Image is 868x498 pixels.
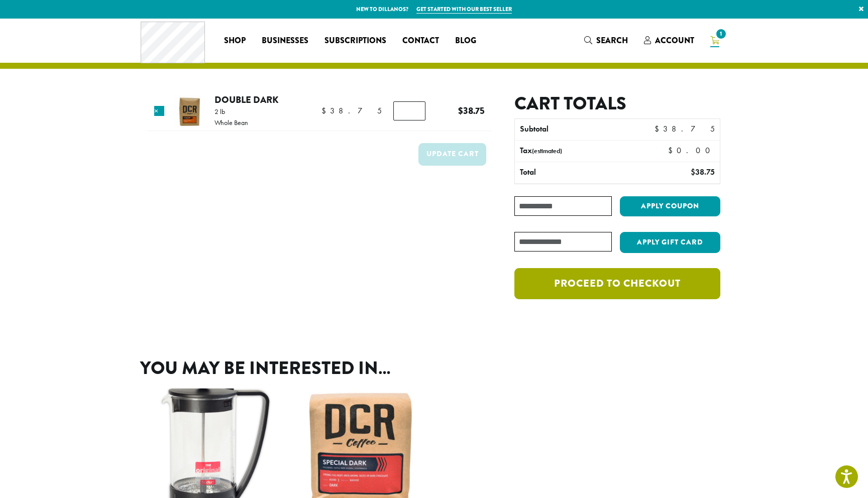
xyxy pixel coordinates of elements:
[655,123,715,134] bdi: 38.75
[668,145,677,156] span: $
[140,357,728,379] h2: You may be interested in…
[691,167,695,177] span: $
[514,268,720,299] a: Proceed to checkout
[154,106,164,116] a: Remove this item
[458,104,463,117] span: $
[514,93,720,114] h2: Cart totals
[321,105,330,116] span: $
[321,105,382,116] bdi: 38.75
[262,35,308,47] span: Businesses
[214,93,278,106] a: Double Dark
[214,108,248,115] p: 2 lb
[455,35,476,47] span: Blog
[224,35,246,47] span: Shop
[620,232,720,253] button: Apply Gift Card
[714,27,728,41] span: 1
[324,35,386,47] span: Subscriptions
[216,33,254,49] a: Shop
[458,104,485,117] bdi: 38.75
[402,35,439,47] span: Contact
[576,32,636,49] a: Search
[691,167,715,177] bdi: 38.75
[515,141,660,162] th: Tax
[668,145,715,156] bdi: 0.00
[620,196,720,217] button: Apply coupon
[532,147,562,155] small: (estimated)
[214,119,248,126] p: Whole Bean
[418,143,486,166] button: Update cart
[655,35,694,46] span: Account
[655,123,663,134] span: $
[596,35,628,46] span: Search
[515,119,638,140] th: Subtotal
[173,95,205,128] img: Double Dark
[515,162,638,183] th: Total
[393,101,425,120] input: Product quantity
[416,5,512,14] a: Get started with our best seller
